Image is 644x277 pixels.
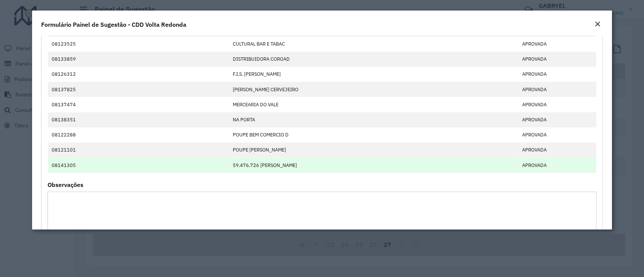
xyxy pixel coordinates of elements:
em: Fechar [595,21,601,27]
td: POUPE [PERSON_NAME] [229,142,518,158]
td: F.I.S. [PERSON_NAME] [229,67,518,82]
td: APROVADA [518,97,596,112]
td: APROVADA [518,82,596,97]
td: NA PORTA [229,112,518,127]
td: DISTRIBUIDORA COROAD [229,52,518,67]
td: MERCEARIA DO VALE [229,97,518,112]
td: APROVADA [518,127,596,142]
button: Close [592,20,603,29]
td: 08121101 [48,142,229,158]
h4: Formulário Painel de Sugestão - CDD Volta Redonda [41,20,186,29]
td: APROVADA [518,52,596,67]
td: 08137474 [48,97,229,112]
label: Observações [48,180,83,189]
td: 08122288 [48,127,229,142]
td: [PERSON_NAME] CERVEJEIRO [229,82,518,97]
td: APROVADA [518,158,596,173]
td: APROVADA [518,67,596,82]
td: POUPE BEM COMERCIO D [229,127,518,142]
td: 08133859 [48,52,229,67]
td: CULTURAL BAR E TABAC [229,37,518,52]
td: 08141305 [48,158,229,173]
td: 08137825 [48,82,229,97]
td: APROVADA [518,142,596,158]
td: 08138351 [48,112,229,127]
td: 08126312 [48,67,229,82]
td: APROVADA [518,112,596,127]
td: 08123525 [48,37,229,52]
td: APROVADA [518,37,596,52]
td: 59.476.726 [PERSON_NAME] [229,158,518,173]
